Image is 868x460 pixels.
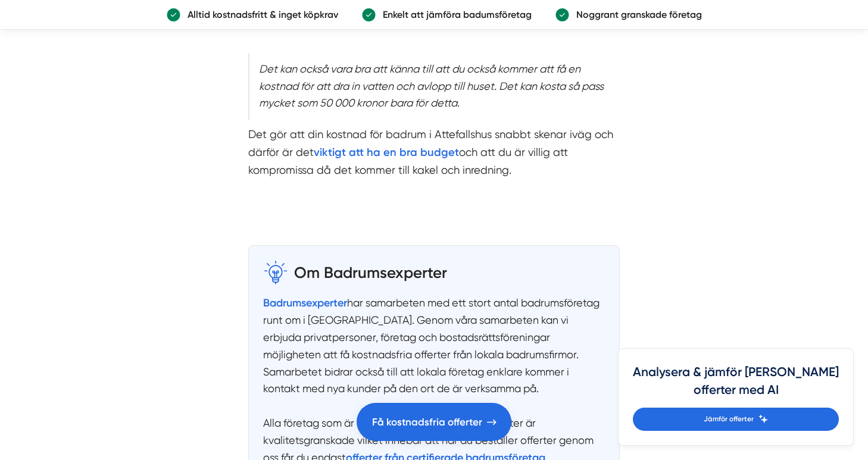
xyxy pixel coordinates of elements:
[263,296,347,309] strong: Badrumsexperter
[294,260,447,284] h3: Om Badrumsexperter
[569,7,702,22] p: Noggrant granskade företag
[248,126,620,179] p: Det gör att din kostnad för badrum i Attefallshus snabbt skenar iväg och därför är det och att du...
[357,403,511,441] a: Få kostnadsfria offerter
[263,296,347,309] a: Badrumsexperter
[633,363,839,408] h4: Analysera & jämför [PERSON_NAME] offerter med AI
[372,414,482,430] span: Få kostnadsfria offerter
[376,7,532,22] p: Enkelt att jämföra badumsföretag
[180,7,338,22] p: Alltid kostnadsfritt & inget köpkrav
[314,146,459,158] a: viktigt att ha en bra budget
[248,53,620,120] blockquote: Det kan också vara bra att känna till att du också kommer att få en kostnad för att dra in vatten...
[633,408,839,431] a: Jämför offerter
[704,414,754,425] span: Jämför offerter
